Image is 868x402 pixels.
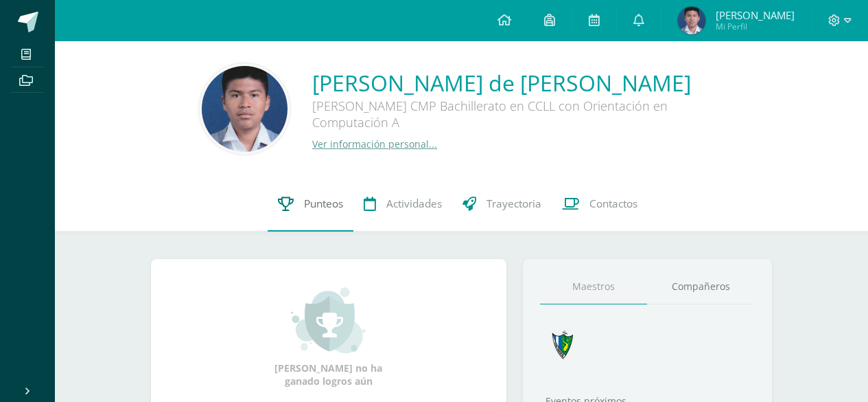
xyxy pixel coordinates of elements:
img: achievement_small.png [291,286,366,355]
a: Punteos [268,177,353,232]
img: 7cab5f6743d087d6deff47ee2e57ce0d.png [544,326,582,364]
span: Mi Perfil [716,21,795,32]
img: c7adf94728d711ccc9dcd835d232940d.png [678,7,705,34]
a: Contactos [552,177,648,232]
span: [PERSON_NAME] [716,8,795,22]
a: Maestros [540,269,648,304]
a: Actividades [353,177,452,232]
span: Punteos [304,197,343,211]
span: Contactos [589,197,637,211]
a: Trayectoria [452,177,552,232]
div: [PERSON_NAME] CMP Bachillerato en CCLL con Orientación en Computación A [312,98,724,137]
a: Ver información personal... [312,137,437,150]
span: Actividades [386,197,442,211]
span: Trayectoria [486,197,541,211]
a: Compañeros [647,269,755,304]
a: [PERSON_NAME] de [PERSON_NAME] [312,68,724,98]
img: bf025e9469be8a7b9bfaf05e9f4b853a.png [202,66,288,152]
div: [PERSON_NAME] no ha ganado logros aún [260,286,397,388]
